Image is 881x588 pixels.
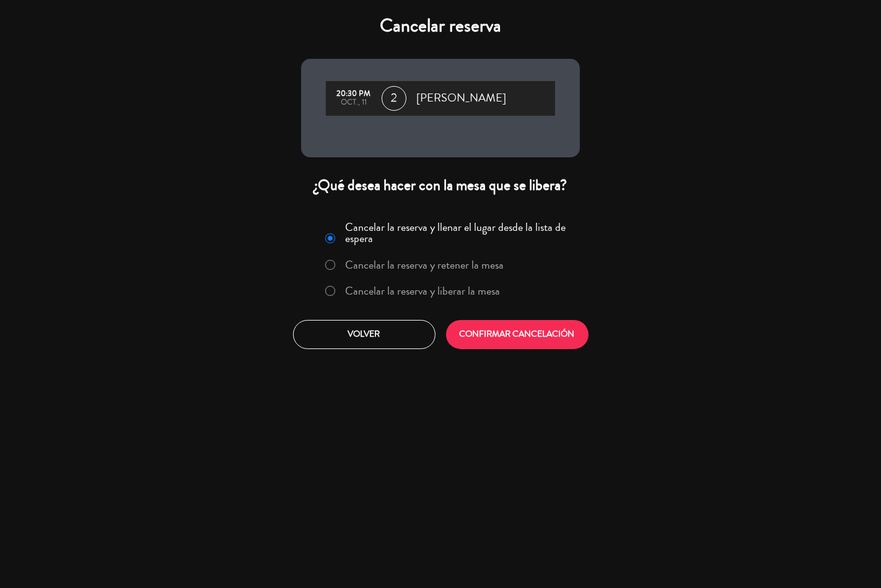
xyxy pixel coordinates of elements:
div: 20:30 PM [332,90,375,98]
button: Volver [293,320,436,349]
h4: Cancelar reserva [301,15,580,37]
label: Cancelar la reserva y llenar el lugar desde la lista de espera [346,222,572,244]
span: [PERSON_NAME] [416,89,506,108]
label: Cancelar la reserva y liberar la mesa [346,285,501,296]
span: 2 [382,86,406,111]
label: Cancelar la reserva y retener la mesa [346,259,504,270]
button: CONFIRMAR CANCELACIÓN [446,320,589,349]
div: ¿Qué desea hacer con la mesa que se libera? [301,176,580,195]
div: oct., 11 [332,98,375,107]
